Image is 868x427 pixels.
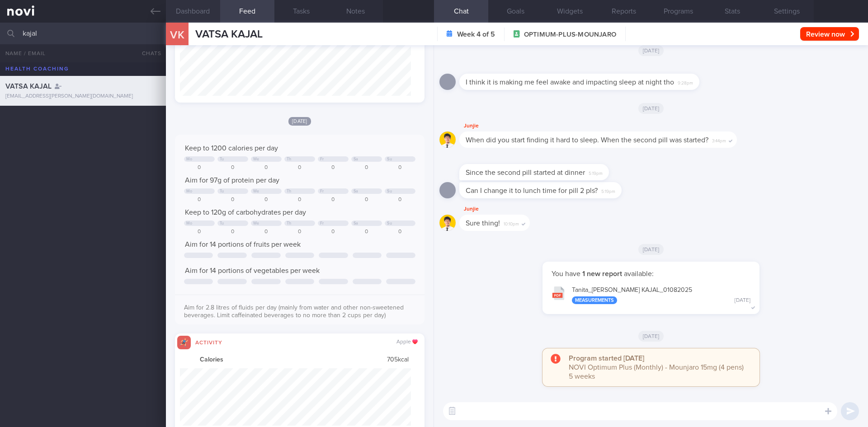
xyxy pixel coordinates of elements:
div: Tu [220,189,224,194]
div: 0 [351,197,382,203]
div: Sa [354,189,359,194]
div: VK [160,17,194,52]
div: We [253,221,259,226]
div: 0 [184,164,215,171]
div: 0 [217,197,248,203]
div: Th [287,157,292,162]
div: 0 [251,164,282,171]
div: We [253,157,259,162]
span: NOVI Optimum Plus (Monthly) - Mounjaro 15mg (4 pens) [569,364,744,371]
div: 0 [385,164,415,171]
strong: Calories [200,356,223,364]
div: 0 [184,197,215,203]
div: 0 [284,164,315,171]
div: Fr [320,221,324,226]
div: 0 [385,197,415,203]
button: Chats [130,44,166,62]
div: Su [387,157,392,162]
div: Su [387,189,392,194]
span: Aim for 2.8 litres of fluids per day (mainly from water and other non-sweetened beverages. Limit ... [184,305,404,319]
div: Th [287,221,292,226]
div: 0 [217,229,248,235]
div: Tu [220,221,224,226]
div: 0 [284,229,315,235]
div: 0 [351,229,382,235]
div: 0 [251,197,282,203]
span: Keep to 120g of carbohydrates per day [185,209,306,216]
span: Keep to 1200 calories per day [185,145,278,152]
span: 10:10pm [504,219,519,227]
strong: Program started [DATE] [569,355,644,362]
div: Apple [396,339,418,346]
div: 0 [251,229,282,235]
span: VATSA KAJAL [195,29,263,40]
div: [DATE] [735,297,750,304]
div: Junjie [459,121,764,131]
div: Su [387,221,392,226]
div: 0 [284,197,315,203]
span: When did you start finding it hard to sleep. When the second pill was started? [466,136,708,144]
div: We [253,189,259,194]
span: Aim for 14 portions of vegetables per week [185,267,320,274]
div: Tu [220,157,224,162]
span: 9:28pm [678,78,693,86]
span: OPTIMUM-PLUS-MOUNJARO [524,30,616,39]
div: 0 [318,197,349,203]
strong: 1 new report [580,270,624,277]
span: Sure thing! [466,220,500,227]
span: 5:19pm [601,186,615,195]
strong: Week 4 of 5 [457,30,495,39]
span: Can I change it to lunch time for pill 2 pls? [466,187,598,194]
div: Mo [186,189,193,194]
div: 0 [351,164,382,171]
div: Sa [354,157,359,162]
span: [DATE] [638,45,664,56]
span: 5 weeks [569,373,595,380]
div: Junjie [459,204,557,215]
span: [DATE] [288,117,311,126]
span: 5:19pm [589,168,603,177]
div: Tanita_ [PERSON_NAME] KAJAL_ 01082025 [572,286,750,305]
div: Sa [354,221,359,226]
span: 705 kcal [387,356,409,364]
div: Mo [186,221,193,226]
div: 0 [217,164,248,171]
span: VATSA KAJAL [5,83,52,90]
span: [DATE] [638,244,664,255]
div: 0 [385,229,415,235]
div: Fr [320,157,324,162]
div: Th [287,189,292,194]
div: Fr [320,189,324,194]
div: Mo [186,157,193,162]
span: 3:44pm [712,136,726,144]
span: [DATE] [638,331,664,342]
div: [EMAIL_ADDRESS][PERSON_NAME][DOMAIN_NAME] [5,93,160,100]
span: [DATE] [638,103,664,114]
button: Tanita_[PERSON_NAME] KAJAL_01082025 Measurements [DATE] [547,281,755,309]
button: Review now [800,27,859,41]
span: Since the second pill started at dinner [466,169,585,176]
div: 0 [318,229,349,235]
div: Measurements [572,296,617,304]
span: I think it is making me feel awake and impacting sleep at night tho [466,79,674,86]
p: You have available: [552,269,750,278]
div: 0 [184,229,215,235]
div: 0 [318,164,349,171]
span: Aim for 14 portions of fruits per week [185,241,301,248]
span: Aim for 97g of protein per day [185,177,279,184]
div: Activity [191,338,227,346]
